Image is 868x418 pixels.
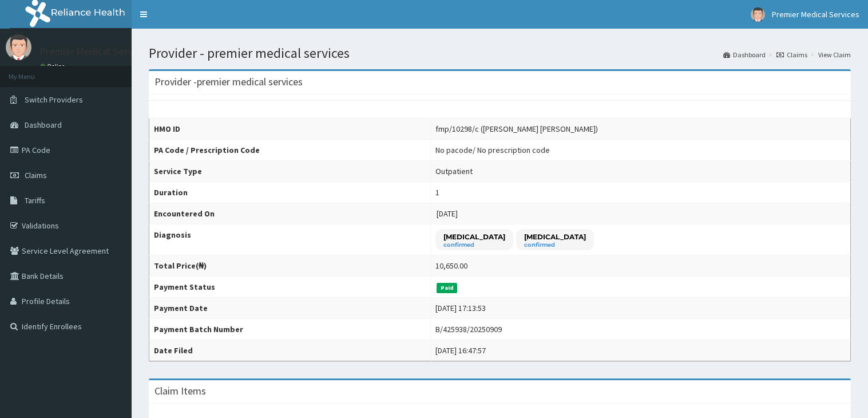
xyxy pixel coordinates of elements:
th: Service Type [149,161,431,182]
div: No pacode / No prescription code [435,144,550,156]
p: [MEDICAL_DATA] [443,232,505,242]
a: Dashboard [723,50,766,60]
span: Dashboard [25,120,62,130]
th: Diagnosis [149,224,431,255]
div: 1 [435,187,439,198]
th: Payment Batch Number [149,319,431,340]
th: Payment Status [149,277,431,298]
div: 10,650.00 [435,260,467,271]
small: confirmed [524,242,586,248]
a: View Claim [818,50,851,60]
h3: Claim Items [154,386,206,396]
div: [DATE] 17:13:53 [435,302,486,314]
p: Premier Medical Services [40,46,150,57]
div: [DATE] 16:47:57 [435,345,486,356]
th: Date Filed [149,340,431,361]
h1: Provider - premier medical services [149,46,851,61]
a: Online [40,62,68,70]
th: Encountered On [149,203,431,224]
span: Tariffs [25,195,45,206]
span: Claims [25,170,47,180]
span: Premier Medical Services [772,9,859,19]
th: PA Code / Prescription Code [149,140,431,161]
p: [MEDICAL_DATA] [524,232,586,242]
img: User Image [751,7,765,22]
th: HMO ID [149,119,431,140]
span: Paid [437,283,457,293]
div: B/425938/20250909 [435,324,502,335]
h3: Provider - premier medical services [154,77,303,87]
img: User Image [6,34,31,60]
span: Switch Providers [25,94,83,105]
div: fmp/10298/c ([PERSON_NAME] [PERSON_NAME]) [435,123,598,135]
div: Outpatient [435,165,473,177]
span: [DATE] [437,208,458,219]
th: Duration [149,182,431,203]
th: Total Price(₦) [149,255,431,277]
a: Claims [776,50,807,60]
small: confirmed [443,242,505,248]
th: Payment Date [149,298,431,319]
